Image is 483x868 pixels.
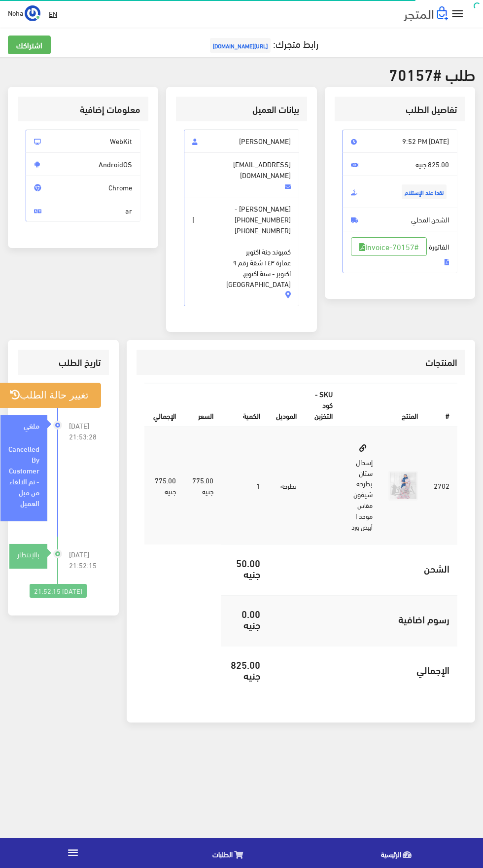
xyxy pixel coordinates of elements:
span: ar [26,199,140,222]
i:  [67,846,79,859]
a: الطلبات [146,840,314,866]
td: 1 [221,427,268,545]
span: [EMAIL_ADDRESS][DOMAIN_NAME] [184,152,299,197]
span: [PHONE_NUMBER] [235,214,291,225]
a: رابط متجرك:[URL][DOMAIN_NAME] [207,34,318,52]
h5: 50.00 جنيه [229,557,260,579]
span: [PHONE_NUMBER] [235,225,291,236]
img: . [404,6,448,21]
td: 2702 [426,427,457,545]
span: الفاتورة [343,231,457,273]
span: Noha [8,6,23,19]
span: [URL][DOMAIN_NAME] [210,38,271,53]
span: الرئيسية [381,848,401,860]
th: الموديل [268,384,305,427]
h5: 0.00 جنيه [229,608,260,630]
td: بطرحه [268,427,305,545]
span: كمبوند جنة اكتوبر عمارة ١٤٣ شقة رقم ٩ اكتوبر - ستة اكتوبر, [GEOGRAPHIC_DATA] [192,236,290,289]
span: [DATE] 21:53:28 [69,420,102,442]
span: [DATE] 9:52 PM [343,129,457,153]
span: WebKit [26,129,140,153]
th: SKU - كود التخزين [305,384,341,427]
img: ... [25,5,40,21]
span: AndroidOS [26,152,140,176]
span: [PERSON_NAME] - | [184,197,299,306]
div: [DATE] 21:52:15 [30,584,87,598]
td: إسدال ستان بطرحه شيفون [341,427,380,545]
a: #Invoice-70157 [351,237,427,256]
small: مقاس موحد [357,499,373,522]
td: 775.00 جنيه [184,427,222,545]
th: المنتج [341,384,426,427]
span: الطلبات [212,848,233,860]
td: 775.00 جنيه [144,427,183,545]
h5: اﻹجمالي [276,664,449,675]
h5: الشحن [276,563,449,574]
div: بالإنتظار [9,549,47,560]
span: [DATE] 21:52:15 [69,549,102,571]
a: الرئيسية [314,840,483,866]
h3: بيانات العميل [184,105,299,114]
a: اشتراكك [8,36,51,54]
h3: تاريخ الطلب [26,358,101,367]
span: 825.00 جنيه [343,152,457,176]
u: EN [49,7,57,20]
h5: 825.00 جنيه [229,659,260,681]
th: اﻹجمالي [144,384,183,427]
span: نقدا عند الإستلام [402,184,447,199]
span: [PERSON_NAME] [184,129,299,153]
strong: Cancelled By Customer - تم الالغاء من قبل العميل [8,443,39,508]
i:  [450,7,465,21]
th: # [426,384,457,427]
h3: تفاصيل الطلب [343,105,457,114]
th: الكمية [221,384,268,427]
span: Chrome [26,176,140,199]
a: ... Noha [8,5,40,21]
h3: المنتجات [144,358,457,367]
h3: معلومات إضافية [26,105,140,114]
span: الشحن المحلي [343,208,457,231]
th: السعر [184,384,222,427]
h5: رسوم اضافية [276,614,449,624]
strong: ملغي [24,420,39,431]
a: EN [45,5,61,23]
small: | أبيض ورد [351,510,373,533]
h2: طلب #70157 [8,65,475,82]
